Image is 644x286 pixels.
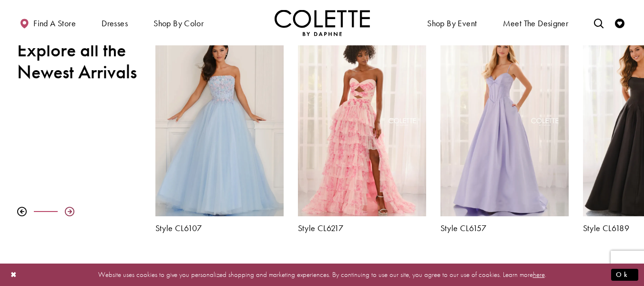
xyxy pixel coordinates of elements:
a: Visit Home Page [275,10,370,36]
span: Shop by color [153,19,204,28]
span: Meet the designer [503,19,569,28]
button: Submit Dialog [611,269,638,281]
a: Toggle search [592,10,606,36]
a: Find a store [17,10,78,36]
a: Visit Colette by Daphne Style No. CL6157 Page [440,30,569,216]
a: Style CL6107 [155,223,284,233]
a: Visit Colette by Daphne Style No. CL6107 Page [155,30,284,216]
a: Check Wishlist [613,10,627,36]
span: Shop by color [151,10,206,36]
a: Style CL6217 [298,223,426,233]
div: Colette by Daphne Style No. CL6107 [148,22,291,240]
span: Shop By Event [427,19,477,28]
p: Website uses cookies to give you personalized shopping and marketing experiences. By continuing t... [69,268,575,281]
div: Colette by Daphne Style No. CL6157 [433,22,576,240]
button: Close Dialog [6,266,22,283]
a: Visit Colette by Daphne Style No. CL6217 Page [298,30,426,216]
div: Colette by Daphne Style No. CL6217 [291,22,433,240]
span: Dresses [99,10,130,36]
span: Shop By Event [425,10,479,36]
a: Meet the designer [501,10,571,36]
a: Style CL6157 [440,223,569,233]
h2: Explore all the Newest Arrivals [17,39,141,83]
span: Dresses [102,19,128,28]
span: Find a store [33,19,76,28]
img: Colette by Daphne [275,10,370,36]
a: here [533,270,545,279]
